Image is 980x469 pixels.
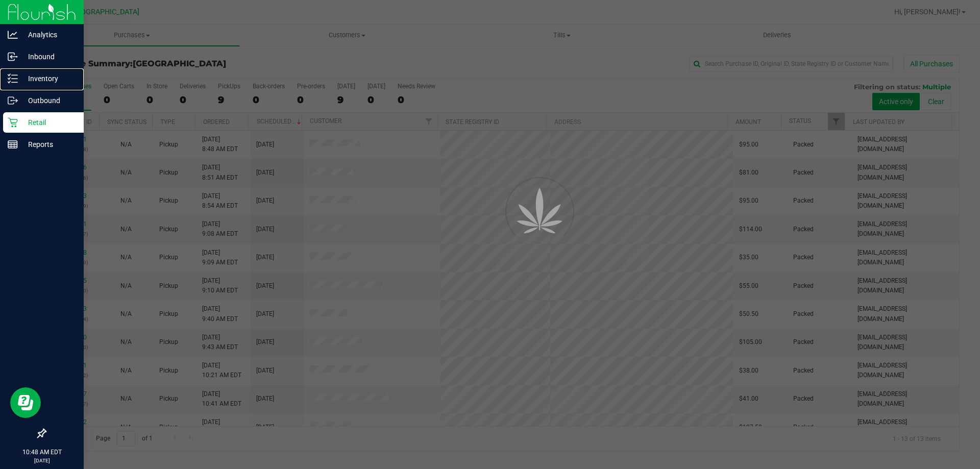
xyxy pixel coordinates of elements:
[8,95,18,106] inline-svg: Outbound
[10,387,41,418] iframe: Resource center
[18,138,79,151] p: Reports
[8,30,18,40] inline-svg: Analytics
[18,116,79,129] p: Retail
[8,139,18,150] inline-svg: Reports
[18,51,79,63] p: Inbound
[8,52,18,62] inline-svg: Inbound
[5,457,79,464] p: [DATE]
[8,117,18,128] inline-svg: Retail
[5,448,79,457] p: 10:48 AM EDT
[18,94,79,107] p: Outbound
[18,29,79,41] p: Analytics
[8,73,18,84] inline-svg: Inventory
[18,72,79,85] p: Inventory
